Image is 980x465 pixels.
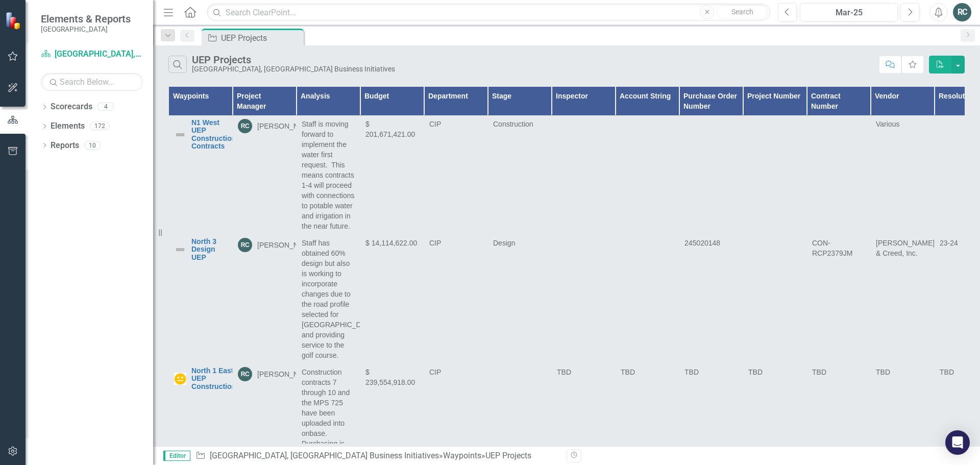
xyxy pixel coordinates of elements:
span: $ 201,671,421.00 [365,120,415,138]
td: Double-Click to Edit [871,235,935,364]
button: Search [717,5,768,19]
span: TBD [621,368,635,376]
img: Not Defined [174,243,186,256]
span: 23-24 [940,239,958,247]
span: CIP [429,368,441,376]
input: Search ClearPoint... [207,4,770,21]
td: Double-Click to Edit [360,235,424,364]
a: Scorecards [51,101,92,113]
td: Double-Click to Edit [616,235,679,364]
td: Double-Click to Edit [424,235,488,364]
img: In Progress [174,373,186,385]
div: Open Intercom Messenger [945,430,970,455]
div: » » [195,450,559,462]
span: TBD [876,368,890,376]
input: Search Below... [41,73,143,91]
span: Various [876,120,899,128]
td: Double-Click to Edit [488,235,552,364]
td: Double-Click to Edit [807,235,871,364]
td: Double-Click to Edit [679,116,743,235]
img: ClearPoint Strategy [5,12,23,30]
button: RC [953,3,971,21]
div: UEP Projects [221,32,301,44]
td: Double-Click to Edit [360,116,424,235]
span: $ 239,554,918.00 [365,368,415,386]
span: Search [731,8,753,16]
a: Waypoints [443,451,481,460]
td: Double-Click to Edit Right Click for Context Menu [169,116,233,235]
p: Staff has obtained 60% design but also is working to incorporate changes due to the road profile ... [302,238,355,360]
span: Design [493,239,516,247]
td: Double-Click to Edit [297,116,360,235]
span: Elements & Reports [41,13,131,25]
td: Double-Click to Edit [424,116,488,235]
a: [GEOGRAPHIC_DATA], [GEOGRAPHIC_DATA] Business Initiatives [210,451,439,460]
td: Double-Click to Edit [488,116,552,235]
td: Double-Click to Edit Right Click for Context Menu [169,235,233,364]
span: CIP [429,239,441,247]
div: UEP Projects [485,451,531,460]
span: Editor [163,451,190,461]
p: Staff is moving forward to implement the water first request. This means contracts 1-4 will proce... [302,119,355,231]
div: UEP Projects [192,54,395,65]
td: Double-Click to Edit [807,116,871,235]
td: Double-Click to Edit [743,116,807,235]
div: [PERSON_NAME] [257,240,316,250]
div: RC [238,367,252,381]
button: Mar-25 [800,3,898,21]
a: North 1 East UEP Construction [191,367,236,390]
td: Double-Click to Edit [552,235,616,364]
a: North 3 Design UEP [191,238,227,261]
span: [PERSON_NAME] & Creed, Inc. [876,239,935,257]
span: TBD [812,368,826,376]
div: 172 [90,122,110,131]
span: TBD [940,368,954,376]
div: [PERSON_NAME] [257,121,316,131]
span: TBD [557,368,571,376]
span: TBD [684,368,699,376]
td: Double-Click to Edit [871,116,935,235]
span: TBD [748,368,763,376]
td: Double-Click to Edit [616,116,679,235]
div: [GEOGRAPHIC_DATA], [GEOGRAPHIC_DATA] Business Initiatives [192,65,395,73]
div: Mar-25 [803,7,894,19]
a: [GEOGRAPHIC_DATA], [GEOGRAPHIC_DATA] Business Initiatives [41,48,143,60]
a: Reports [51,140,79,152]
span: 245020148 [684,239,720,247]
div: RC [238,238,252,252]
td: Double-Click to Edit [743,235,807,364]
span: Construction [493,120,533,128]
div: 10 [84,141,101,150]
span: CIP [429,120,441,128]
td: Double-Click to Edit [552,116,616,235]
div: RC [238,119,252,133]
td: Double-Click to Edit [679,235,743,364]
span: CON-RCP2379JM [812,239,852,257]
a: N1 West UEP Construction Contracts [191,119,236,151]
img: Not Defined [174,129,186,141]
span: $ 14,114,622.00 [365,239,417,247]
td: Double-Click to Edit [233,235,297,364]
div: [PERSON_NAME] [257,369,316,379]
td: Double-Click to Edit [297,235,360,364]
td: Double-Click to Edit [233,116,297,235]
a: Elements [51,120,85,132]
div: 4 [97,103,114,111]
small: [GEOGRAPHIC_DATA] [41,25,131,33]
